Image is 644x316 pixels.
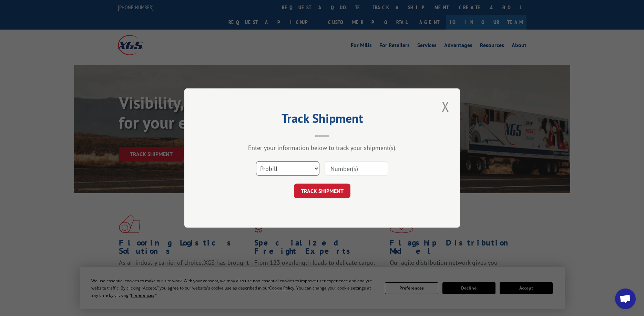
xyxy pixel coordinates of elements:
button: Close modal [440,97,451,116]
div: Enter your information below to track your shipment(s). [219,144,426,152]
input: Number(s) [325,161,388,176]
button: TRACK SHIPMENT [294,184,350,198]
h2: Track Shipment [219,113,426,127]
a: Open chat [615,288,636,309]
